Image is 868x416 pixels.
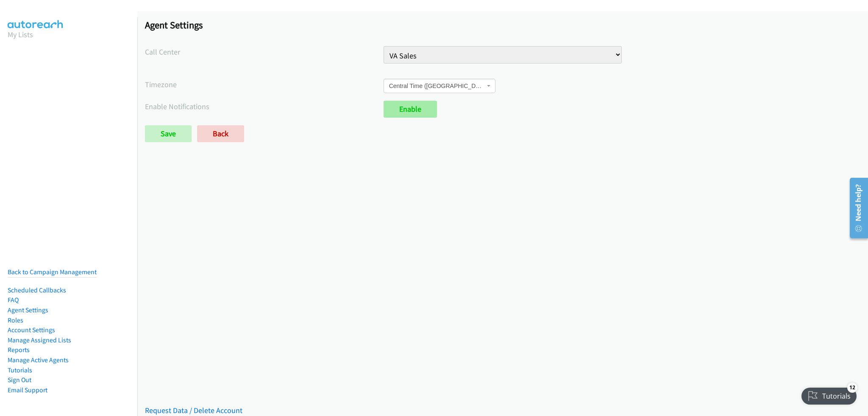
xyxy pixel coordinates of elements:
[145,405,242,415] a: Request Data / Delete Account
[8,286,66,294] a: Scheduled Callbacks
[8,346,30,354] a: Reports
[844,174,868,242] iframe: Resource Center
[8,356,69,364] a: Manage Active Agents
[8,306,48,314] a: Agent Settings
[145,19,860,31] h1: Agent Settings
[8,366,32,374] a: Tutorials
[384,101,437,118] a: Enable
[145,125,192,142] input: Save
[796,379,862,410] iframe: Checklist
[8,326,55,334] a: Account Settings
[8,386,47,394] a: Email Support
[8,376,31,384] a: Sign Out
[8,316,23,324] a: Roles
[145,79,384,90] label: Timezone
[145,101,384,112] label: Enable Notifications
[197,125,244,142] a: Back
[8,30,33,39] a: My Lists
[384,79,495,93] span: Central Time (US & Canada)
[8,296,19,304] a: FAQ
[8,336,71,344] a: Manage Assigned Lists
[8,268,97,276] a: Back to Campaign Management
[389,82,485,90] span: Central Time (US & Canada)
[145,46,384,58] label: Call Center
